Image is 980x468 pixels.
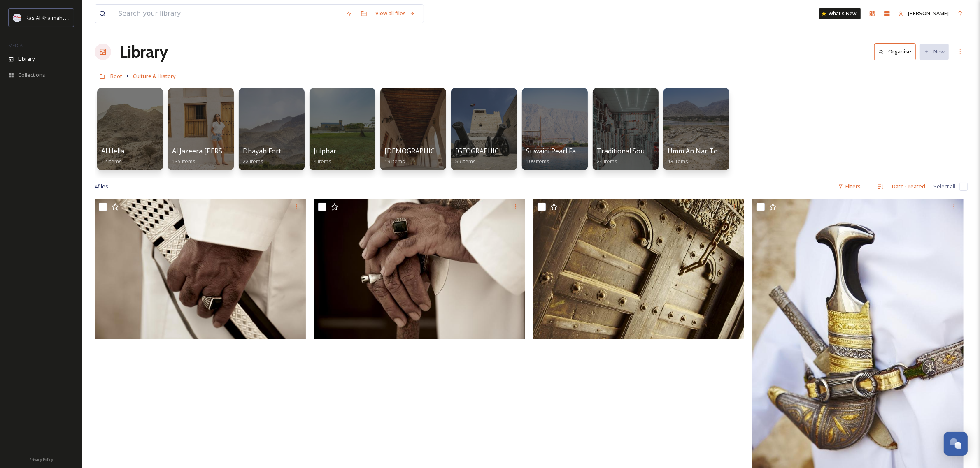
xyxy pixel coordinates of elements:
button: Open Chat [944,432,968,456]
a: Organise [874,43,920,60]
a: Umm An Nar Tombs13 items [668,147,731,165]
span: 135 items [172,158,196,165]
span: Al Hella [101,146,124,155]
a: [PERSON_NAME] [894,5,953,21]
a: [DEMOGRAPHIC_DATA]19 items [384,147,457,165]
span: Culture & History [133,72,176,80]
button: New [920,44,949,60]
a: Culture & History [133,71,176,81]
div: Filters [834,178,865,195]
span: Julphar [314,146,336,155]
a: Al Hella12 items [101,147,124,165]
a: Root [110,71,122,81]
a: Dhayah Fort22 items [243,147,281,165]
span: Suwaidi Pearl Farm [526,146,584,155]
a: What's New [819,8,861,19]
span: 59 items [455,158,476,165]
span: 12 items [101,158,122,165]
a: Traditional Souq & Market24 items [597,147,679,165]
span: [PERSON_NAME] [908,9,949,17]
img: Museum & Heritage .jpg [314,199,525,339]
img: Logo_RAKTDA_RGB-01.png [13,14,21,22]
div: Date Created [888,178,929,195]
span: 24 items [597,158,617,165]
input: Search your library [114,5,342,23]
span: Select all [933,183,955,190]
a: Suwaidi Pearl Farm109 items [526,147,584,165]
span: Traditional Souq & Market [597,146,679,155]
span: Collections [18,71,45,79]
span: Al Jazeera [PERSON_NAME] [172,146,257,155]
span: [GEOGRAPHIC_DATA] [455,146,521,155]
span: Library [18,55,35,63]
span: 13 items [668,158,688,165]
img: Museum & Heritage .jpg [95,199,306,339]
a: Library [119,39,168,64]
span: Root [110,72,122,80]
span: 4 file s [95,183,108,190]
a: Julphar4 items [314,147,336,165]
span: 4 items [314,158,331,165]
span: [DEMOGRAPHIC_DATA] [384,146,457,155]
span: Umm An Nar Tombs [668,146,731,155]
a: Al Jazeera [PERSON_NAME]135 items [172,147,257,165]
span: 109 items [526,158,549,165]
button: Organise [874,43,916,60]
span: Ras Al Khaimah Tourism Development Authority [26,14,142,21]
a: View all files [371,5,419,21]
a: Privacy Policy [29,454,53,464]
span: 19 items [384,158,405,165]
span: Privacy Policy [29,457,53,462]
img: Museum & Heritage .jpg [533,199,745,339]
span: 22 items [243,158,263,165]
span: Dhayah Fort [243,146,281,155]
span: MEDIA [8,42,23,49]
a: [GEOGRAPHIC_DATA]59 items [455,147,521,165]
